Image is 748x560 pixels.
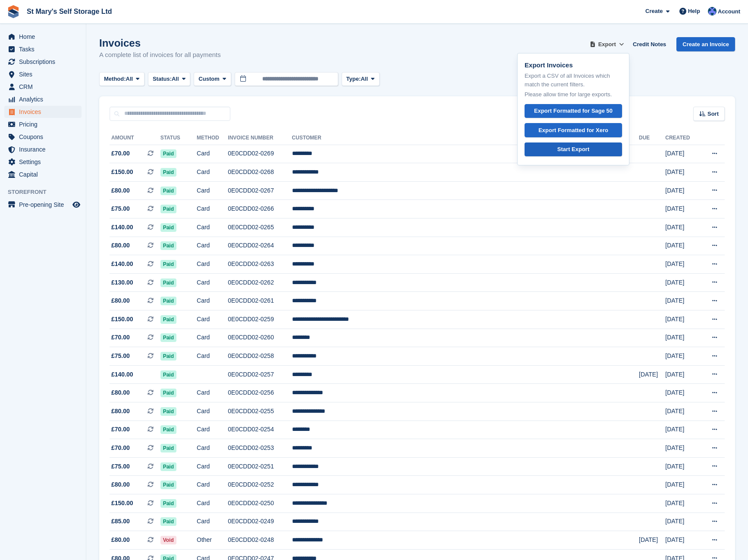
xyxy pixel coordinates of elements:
td: Card [197,163,228,182]
td: Card [197,310,228,329]
button: Type: All [342,72,380,86]
p: A complete list of invoices for all payments [99,50,221,60]
td: Card [197,457,228,476]
td: 0E0CDD02-0253 [228,439,292,458]
td: Card [197,218,228,237]
td: 0E0CDD02-0251 [228,457,292,476]
span: £130.00 [111,278,133,287]
td: 0E0CDD02-0252 [228,476,292,494]
span: Invoices [19,106,71,118]
th: Status [160,131,197,145]
span: Paid [160,297,176,305]
td: [DATE] [639,365,665,384]
p: Please allow time for large exports. [525,90,622,99]
span: £80.00 [111,296,130,305]
span: All [361,75,368,83]
div: Start Export [557,145,589,154]
a: Credit Notes [629,37,669,51]
span: Paid [160,205,176,213]
td: [DATE] [665,163,699,182]
span: Subscriptions [19,56,71,68]
td: [DATE] [665,181,699,200]
td: Card [197,329,228,347]
p: Export a CSV of all Invoices which match the current filters. [525,72,622,89]
td: 0E0CDD02-0260 [228,329,292,347]
span: Settings [19,156,71,168]
td: [DATE] [665,255,699,274]
span: Custom [198,75,219,83]
td: [DATE] [665,513,699,531]
td: [DATE] [639,531,665,550]
span: Paid [160,462,176,471]
span: £70.00 [111,443,130,452]
a: menu [4,118,82,130]
td: Card [197,439,228,458]
span: £80.00 [111,407,130,416]
td: [DATE] [665,237,699,255]
a: Create an Invoice [676,37,735,51]
span: Account [718,7,740,16]
td: 0E0CDD02-0249 [228,513,292,531]
th: Amount [110,131,160,145]
span: Paid [160,425,176,434]
td: 0E0CDD02-0257 [228,365,292,384]
td: 0E0CDD02-0265 [228,218,292,237]
span: Paid [160,481,176,489]
td: Card [197,181,228,200]
a: Preview store [71,199,82,210]
span: £75.00 [111,204,130,213]
a: menu [4,31,82,43]
span: £150.00 [111,168,133,177]
td: 0E0CDD02-0256 [228,384,292,402]
a: menu [4,81,82,93]
span: £70.00 [111,149,130,158]
span: Paid [160,315,176,324]
span: Void [160,536,176,544]
span: Type: [346,75,361,83]
span: £70.00 [111,425,130,434]
span: Paid [160,517,176,526]
span: Coupons [19,131,71,143]
td: 0E0CDD02-0267 [228,181,292,200]
td: 0E0CDD02-0254 [228,421,292,439]
span: £80.00 [111,241,130,250]
span: All [126,75,133,83]
td: Card [197,273,228,292]
a: menu [4,143,82,155]
th: Due [639,131,665,145]
span: Pricing [19,118,71,130]
td: [DATE] [665,476,699,494]
button: Export [588,37,626,51]
td: [DATE] [665,439,699,458]
td: [DATE] [665,384,699,402]
span: £70.00 [111,333,130,342]
span: Paid [160,389,176,397]
a: menu [4,56,82,68]
td: Other [197,531,228,550]
td: Card [197,237,228,255]
td: 0E0CDD02-0268 [228,163,292,182]
td: [DATE] [665,273,699,292]
img: stora-icon-8386f47178a22dfd0bd8f6a31ec36ba5ce8667c1dd55bd0f319d3a0aa187defe.svg [7,5,20,18]
span: Insurance [19,143,71,155]
img: Matthew Keenan [708,7,717,16]
td: [DATE] [665,329,699,347]
a: menu [4,199,82,211]
span: £140.00 [111,223,133,232]
td: Card [197,347,228,366]
p: Export Invoices [525,60,622,70]
div: Export Formatted for Sage 50 [534,107,613,115]
button: Method: All [99,72,145,86]
td: 0E0CDD02-0266 [228,200,292,218]
td: 0E0CDD02-0259 [228,310,292,329]
td: 0E0CDD02-0263 [228,255,292,274]
td: 0E0CDD02-0262 [228,273,292,292]
td: 0E0CDD02-0264 [228,237,292,255]
td: [DATE] [665,457,699,476]
span: Tasks [19,43,71,55]
td: [DATE] [665,292,699,310]
a: Export Formatted for Sage 50 [525,104,622,118]
td: Card [197,292,228,310]
span: £140.00 [111,259,133,269]
th: Created [665,131,699,145]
